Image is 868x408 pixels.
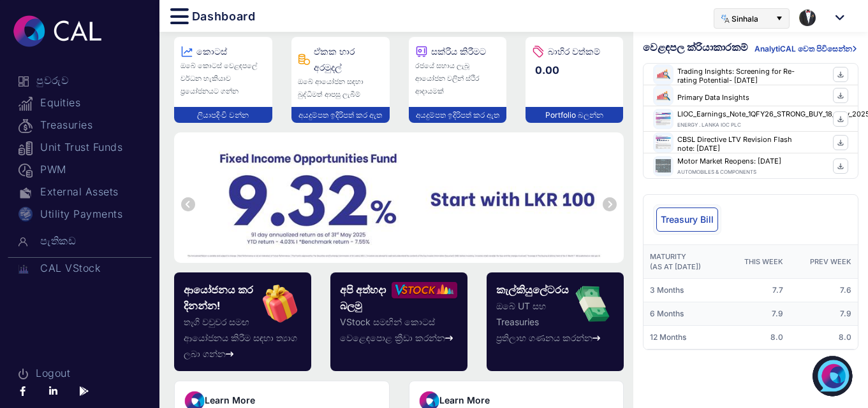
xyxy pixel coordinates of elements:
img: Utility Payments [18,207,33,223]
div: ඔබේ ආයෝජන සඳහා බුද්ධිමත් ආපසු ලැබීම් [291,75,390,101]
b: ආයෝජනය කර දිනන්න! [184,283,253,312]
td: 7.7 [725,279,790,302]
td: 7.9 [725,302,790,326]
img: ba023f0f-6e1b-4fea-9ba1-84eb91f91889_LIOC_Earnings_Note_1QFY26_STRONG_BUY_18_July_2025.pdf_thumb.jpg [656,112,671,125]
div: ENERGY . LANKA IOC PLC [677,118,807,131]
span: පුවරුව [35,74,70,87]
img: pwm [18,164,33,178]
img: 40fe77d8-b530-47e5-abca-c26096df3633_CALR_Motor_Market_Reopens_17th_July_2025.pdf_thumb.jpg [656,159,671,172]
a: Utility Payments [3,203,159,225]
img: download.png [837,162,844,170]
div: LIOC_Earnings_Note_1QFY26_STRONG_BUY_18_July_2025 [677,109,807,118]
div: ලියාපදිංචි වන්න [174,107,272,123]
th: MATURITY (as at [DATE]) [644,245,724,279]
span: PWM [39,163,68,176]
td: 7.6 [790,279,858,302]
a: පැතිකඩ [3,230,159,252]
img: profile [18,237,33,246]
span: Sinhala [730,14,760,24]
a: Equities [3,92,159,114]
td: 8.0 [790,326,858,349]
img: logout [18,369,28,379]
img: unit-trust.png [298,53,311,66]
img: dashboard [18,76,29,87]
div: සක්රිය කිරීමට [409,43,507,59]
img: treasury.png [415,45,428,58]
img: equities [18,97,33,111]
th: This Week [725,245,790,279]
h2: වෙළඳපල ක්රියාකාරකම් [643,41,858,53]
img: download.png [837,115,844,123]
div: AUTOMOBILES & COMPONENTS [677,165,807,178]
div: බාහිර වත්කම් [526,43,623,59]
td: 7.9 [790,302,858,326]
img: download.png [837,139,844,146]
span: Equities [39,96,82,109]
td: 3 Months [644,279,724,302]
div: Portfolio බලන්න [526,107,623,123]
div: තෑගි වවුචර සමඟ ආයෝජනය කිරීම සඳහා ත්‍යාග ලබා ගන්න [174,272,311,371]
div: CBSL Directive LTV Revision Flash note: [DATE] [677,135,807,153]
span: Unit Trust Funds [39,141,124,153]
a: PWM [3,158,159,181]
span: Dashboard [191,6,257,27]
img: treasuries [18,119,33,133]
span: External Assets [39,185,120,198]
a: Treasuries [3,114,159,136]
button: Select [769,9,789,28]
img: equity.png [180,45,193,58]
img: VStock Icon [391,282,458,300]
img: eaab609f-dc1f-4989-99e2-b3dc46e1f158_CBSL_Directive_LTV_Revision_Flashnote_18th%20July%202025.pdf... [656,136,671,149]
span: Treasuries [39,118,94,131]
span: Logout [34,367,71,379]
img: unit-trust-funds [18,141,33,155]
div: Motor Market Reopens: [DATE] [677,157,807,165]
td: 12 Months [644,326,724,349]
th: Prev Week [790,245,858,279]
div: අයදුම්පත ඉදිරිපත් කර ඇත [409,107,507,123]
img: External Assets [18,186,33,200]
b: අපි අත්හදා බලමු [340,283,386,312]
a: CAL VStock [3,257,159,279]
b: කැල්කියුලේටරය [496,283,569,296]
div: Trading Insights: Screening for Re-rating Potential- [DATE] [677,67,807,85]
img: flash-notes.jpg [656,67,671,81]
img: download.png [837,71,844,78]
td: 8.0 [725,326,790,349]
div: අයදුම්පත ඉදිරිපත් කර ඇත [291,107,390,123]
img: Copy [18,264,33,274]
img: Gift Icon [258,282,302,325]
span: පැතිකඩ [39,234,77,247]
a: පුවරුව [3,69,159,92]
span: 0.00 [526,62,623,78]
img: Slide 1 [174,132,624,263]
span: CAL VStock [39,262,101,274]
div: රජයේ සහාය ලැබූ ආයෝජන වලින් ස්ථිර ආදායමක් [409,59,507,97]
div: කොටස් [174,43,272,59]
img: assets.png [532,45,545,58]
img: Calculator Icon [571,282,614,325]
li: Treasury Bill [656,208,718,232]
a: External Assets [3,181,159,203]
td: 6 Months [644,302,724,326]
div: ඔබේ UT සහ Treasuries ප්‍රතිලාභ ගණනය කරන්න [487,272,624,371]
a: Unit Trust Funds [3,136,159,158]
img: download.png [837,92,844,99]
img: cal-logo-white-2x.png [10,3,105,59]
img: transaltion-icon.png [721,14,730,24]
span: Utility Payments [39,208,124,220]
div: ඔබේ කොටස් වෙළඳපලේ වර්ධන හැකියාව ප්‍රයෝජනයට ගන්න [174,59,272,97]
img: flash-notes.jpg [656,89,671,102]
div: ඒකක භාර අරමුදල් [291,43,390,75]
div: VStock සමඟින් කොටස් වෙළෙඳපොළ ක්‍රීඩා කරන්න [330,272,467,371]
div: Primary Data Insights [677,93,807,102]
button: Dashboard [159,2,267,30]
span: AnalytiCAL වෙත පිවිසෙන්න [753,45,858,53]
